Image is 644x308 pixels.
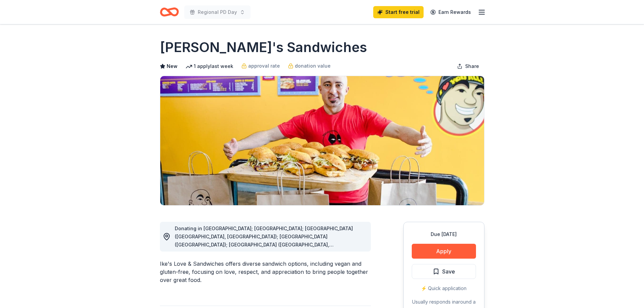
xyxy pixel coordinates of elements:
[452,60,484,73] button: Share
[160,38,367,57] h1: [PERSON_NAME]'s Sandwiches
[465,62,479,70] span: Share
[288,62,331,70] a: donation value
[167,62,177,70] span: New
[295,62,331,70] span: donation value
[426,6,475,18] a: Earn Rewards
[160,76,484,205] img: Image for Ike's Sandwiches
[442,267,455,276] span: Save
[412,264,476,279] button: Save
[248,62,280,70] span: approval rate
[186,62,233,70] div: 1 apply last week
[175,226,353,288] span: Donating in [GEOGRAPHIC_DATA]; [GEOGRAPHIC_DATA]; [GEOGRAPHIC_DATA] ([GEOGRAPHIC_DATA], [GEOGRAPH...
[160,260,371,284] div: Ike's Love & Sandwiches offers diverse sandwich options, including vegan and gluten-free, focusin...
[412,284,476,292] div: ⚡️ Quick application
[160,4,179,20] a: Home
[184,5,251,19] button: Regional PD Day
[198,8,237,16] span: Regional PD Day
[241,62,280,70] a: approval rate
[373,6,424,18] a: Start free trial
[412,230,476,238] div: Due [DATE]
[412,244,476,259] button: Apply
